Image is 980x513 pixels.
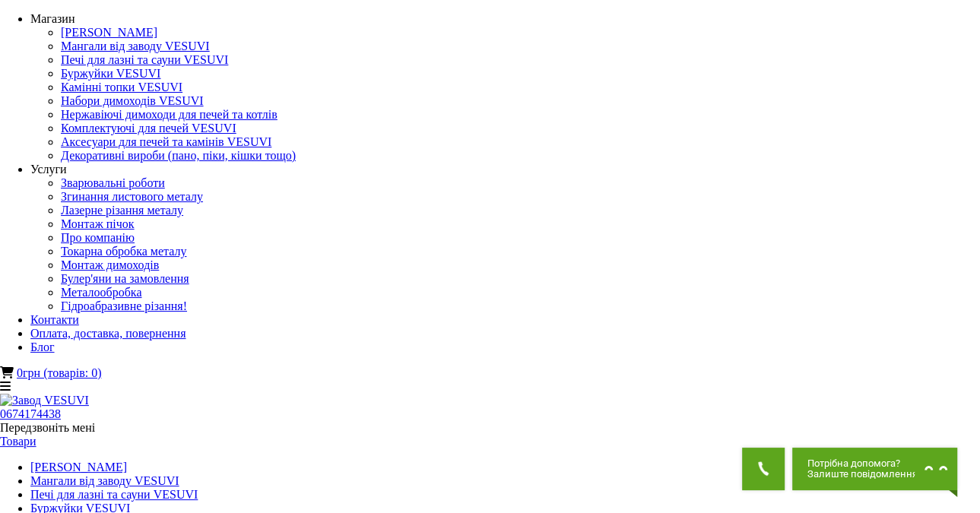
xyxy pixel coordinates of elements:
a: Блог [30,340,55,353]
a: Набори димоходів VESUVI [61,94,204,107]
a: Гідроабразивне різання! [61,299,187,312]
a: Оплата, доставка, повернення [30,327,186,340]
a: Контакти [30,313,79,326]
a: Аксесуари для печей та камінів VESUVI [61,135,271,148]
a: Камінні топки VESUVI [61,81,182,93]
a: Токарна обробка металу [61,245,186,258]
a: 0грн (товарів: 0) [17,366,101,379]
a: Лазерне різання металу [61,204,183,217]
a: Буржуйки VESUVI [61,67,160,80]
a: Печі для лазні та сауни VESUVI [30,488,198,501]
a: Булер'яни на замовлення [61,272,189,285]
button: Get Call button [742,448,785,490]
a: Декоративні вироби (пано, піки, кішки тощо) [61,149,296,162]
span: Залиште повідомлення [807,469,918,480]
button: Chat button [792,448,957,490]
a: Мангали від заводу VESUVI [30,474,179,487]
a: Про компанію [61,231,135,244]
a: [PERSON_NAME] [61,26,157,39]
div: Услуги [30,163,980,176]
a: Монтаж димоходів [61,258,159,271]
a: Нержавіючі димоходи для печей та котлів [61,108,278,121]
a: Комплектуючі для печей VESUVI [61,122,236,135]
div: Магазин [30,12,980,26]
a: Монтаж пічок [61,217,135,230]
a: Згинання листового металу [61,190,203,203]
a: [PERSON_NAME] [30,461,127,473]
a: Зварювальні роботи [61,176,165,189]
a: Печі для лазні та сауни VESUVI [61,53,228,66]
a: Металообробка [61,286,141,299]
a: Мангали від заводу VESUVI [61,40,210,52]
span: Потрібна допомога? [807,458,918,469]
